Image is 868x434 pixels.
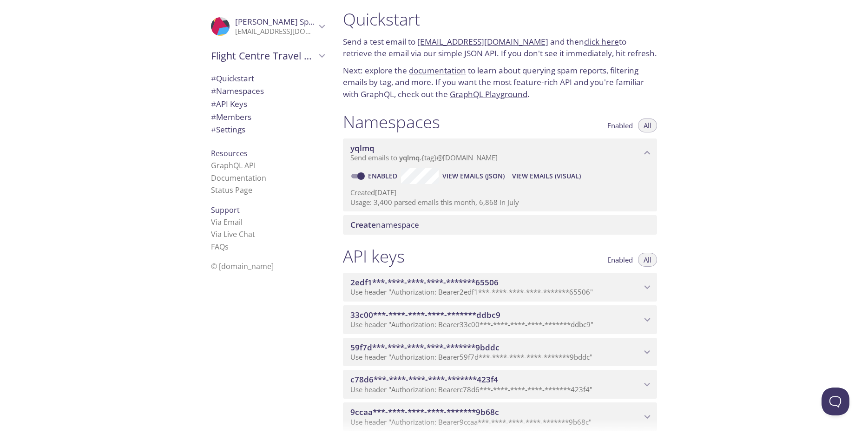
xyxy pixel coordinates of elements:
button: View Emails (Visual) [508,168,585,184]
span: Quickstart [211,73,254,84]
h1: API keys [343,246,405,267]
span: s [225,242,229,252]
span: [PERSON_NAME] Speed [235,16,322,27]
span: View Emails (Visual) [512,171,581,182]
p: Usage: 3,400 parsed emails this month, 6,868 in July [350,197,650,207]
span: Members [211,112,251,122]
span: Settings [211,124,245,135]
span: Send emails to . {tag} @[DOMAIN_NAME] [350,153,498,162]
div: Namespaces [204,85,332,98]
a: click here [584,36,619,47]
a: [EMAIL_ADDRESS][DOMAIN_NAME] [417,36,548,47]
span: Resources [211,148,248,158]
div: API Keys [204,98,332,111]
span: Support [211,205,240,215]
span: namespace [350,219,419,230]
div: Clinton Speed [204,11,332,42]
a: documentation [409,65,466,76]
div: yqlmq namespace [343,138,657,167]
div: Quickstart [204,72,332,85]
button: Enabled [602,118,638,132]
span: View Emails (JSON) [442,171,505,182]
div: Create namespace [343,215,657,235]
a: GraphQL API [211,160,256,171]
button: All [638,118,657,132]
span: # [211,99,216,109]
span: yqlmq [399,153,420,162]
p: Created [DATE] [350,188,650,197]
div: Flight Centre Travel Group - Digital Commerce [204,44,332,68]
span: # [211,124,216,135]
iframe: Help Scout Beacon - Open [822,388,849,415]
span: # [211,85,216,96]
a: GraphQL Playground [450,89,527,99]
span: yqlmq [350,143,375,153]
button: All [638,253,657,267]
span: Flight Centre Travel Group - Digital Commerce [211,49,316,62]
div: Members [204,111,332,124]
span: Create [350,219,376,230]
a: Status Page [211,185,252,195]
span: © [DOMAIN_NAME] [211,261,274,271]
a: Via Email [211,217,243,227]
span: # [211,73,216,84]
span: API Keys [211,99,247,109]
a: Documentation [211,173,266,183]
a: Via Live Chat [211,229,255,239]
button: Enabled [602,253,638,267]
a: Enabled [367,171,401,180]
p: Next: explore the to learn about querying spam reports, filtering emails by tag, and more. If you... [343,65,657,100]
h1: Namespaces [343,112,440,132]
span: # [211,112,216,122]
p: [EMAIL_ADDRESS][DOMAIN_NAME] [235,27,316,36]
a: FAQ [211,242,229,252]
span: Namespaces [211,85,264,96]
h1: Quickstart [343,9,657,30]
button: View Emails (JSON) [439,168,508,184]
div: Team Settings [204,123,332,136]
p: Send a test email to and then to retrieve the email via our simple JSON API. If you don't see it ... [343,36,657,59]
